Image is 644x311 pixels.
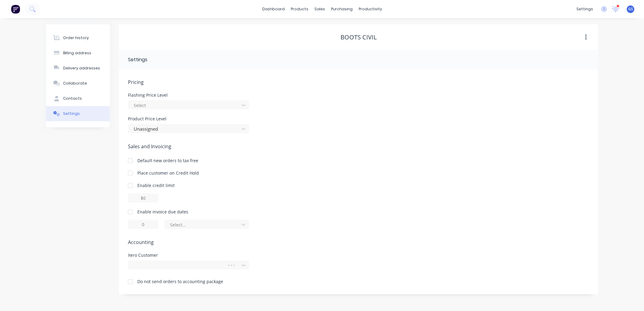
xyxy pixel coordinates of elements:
div: Order history [63,35,89,41]
button: Order history [46,30,110,45]
div: Xero Customer [128,253,249,257]
input: 0 [128,220,158,229]
span: GS [628,6,633,12]
div: productivity [356,5,385,14]
div: Collaborate [63,81,87,86]
div: Contacts [63,96,82,101]
div: Boots Civil [340,34,377,41]
div: products [288,5,311,14]
div: Select... [170,222,236,228]
img: Factory [11,5,20,14]
span: Pricing [128,79,589,86]
div: Settings [128,56,147,63]
div: purchasing [328,5,356,14]
span: Accounting [128,239,589,246]
button: Delivery addresses [46,61,110,76]
div: Delivery addresses [63,65,100,71]
input: $0 [128,193,158,202]
button: Collaborate [46,76,110,91]
div: Settings [63,111,80,116]
div: Billing address [63,50,91,56]
div: sales [311,5,328,14]
div: Do not send orders to accounting package [137,278,223,285]
div: Enable invoice due dates [137,209,188,215]
button: Settings [46,106,110,121]
span: Sales and Invoicing [128,143,589,150]
div: Place customer on Credit Hold [137,170,199,176]
div: Product Price Level [128,117,249,121]
div: Default new orders to tax free [137,157,198,164]
div: settings [573,5,596,14]
button: Contacts [46,91,110,106]
a: dashboard [259,5,288,14]
div: Enable credit limit [137,182,175,189]
button: Billing address [46,45,110,61]
div: Flashing Price Level [128,93,249,97]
